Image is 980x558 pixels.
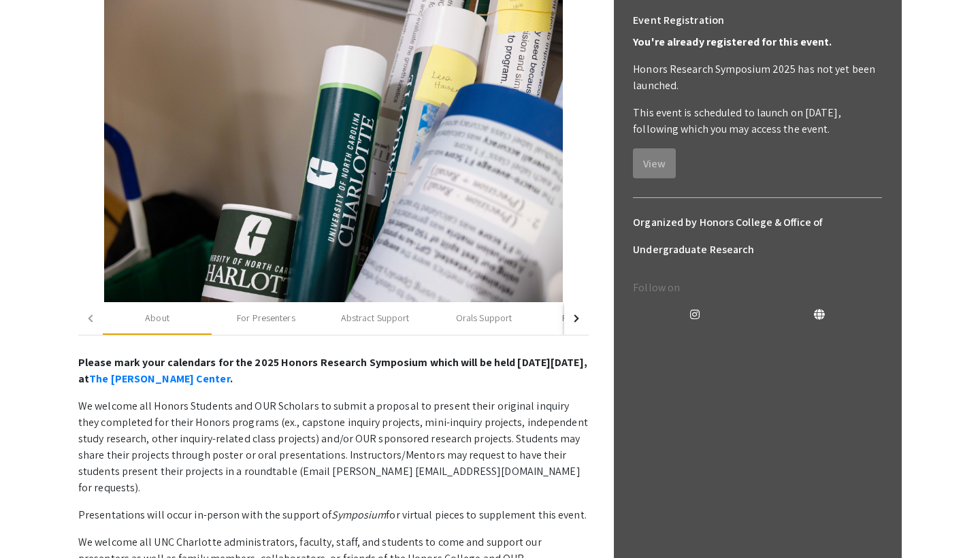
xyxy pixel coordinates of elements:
[78,398,589,496] p: We welcome all Honors Students and OUR Scholars to submit a proposal to present their original in...
[633,7,724,34] h6: Event Registration
[633,209,882,263] h6: Organized by Honors College & Office of Undergraduate Research
[633,280,882,296] p: Follow on
[633,34,882,50] p: You're already registered for this event.
[10,497,58,548] iframe: Chat
[237,311,295,325] div: For Presenters
[633,105,882,137] p: This event is scheduled to launch on [DATE], following which you may access the event.
[331,508,386,522] em: Symposium
[633,148,676,178] button: View
[78,355,587,386] strong: Please mark your calendars for the 2025 Honors Research Symposium which will be held [DATE][DATE]...
[456,311,512,325] div: Orals Support
[145,311,169,325] div: About
[78,507,589,523] p: Presentations will occur in-person with the support of for virtual pieces to supplement this event.
[562,311,623,325] div: Poster Support
[633,61,882,94] p: Honors Research Symposium 2025 has not yet been launched.
[89,372,229,386] a: The [PERSON_NAME] Center
[341,311,410,325] div: Abstract Support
